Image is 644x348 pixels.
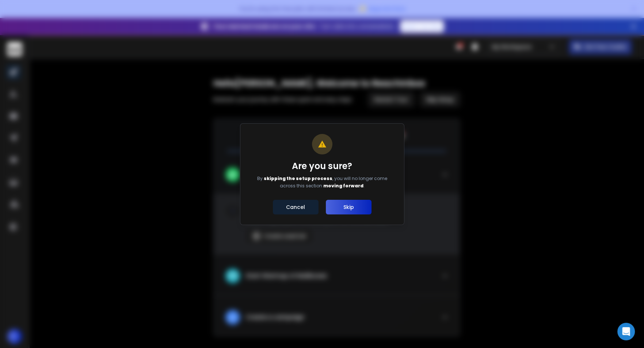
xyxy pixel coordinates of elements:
span: moving forward [323,183,363,189]
button: Skip [326,200,371,214]
button: Cancel [273,200,319,214]
h1: Are you sure? [251,160,394,172]
div: Open Intercom Messenger [617,323,635,340]
span: skipping the setup process [264,175,332,182]
p: By , you will no longer come across this section . [251,175,394,190]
